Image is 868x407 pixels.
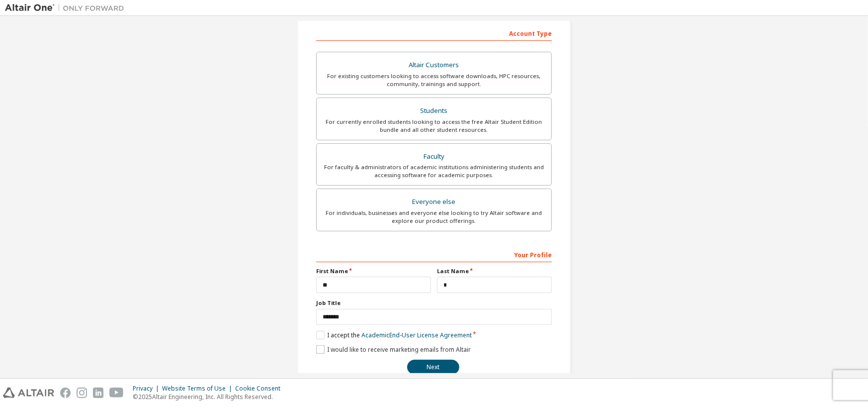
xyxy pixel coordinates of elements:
div: Faculty [323,150,545,164]
div: Cookie Consent [235,385,286,393]
div: For existing customers looking to access software downloads, HPC resources, community, trainings ... [323,72,545,88]
img: facebook.svg [60,388,71,398]
label: First Name [316,267,431,275]
button: Next [407,360,459,375]
img: linkedin.svg [93,388,103,398]
div: Students [323,104,545,118]
img: instagram.svg [77,388,87,398]
a: Academic End-User License Agreement [361,331,472,339]
label: Last Name [437,267,552,275]
label: I accept the [316,331,472,339]
img: Altair One [5,3,129,13]
div: Account Type [316,25,552,41]
div: For individuals, businesses and everyone else looking to try Altair software and explore our prod... [323,209,545,225]
div: Your Profile [316,246,552,262]
div: Everyone else [323,195,545,209]
p: © 2025 Altair Engineering, Inc. All Rights Reserved. [133,393,286,401]
img: youtube.svg [109,388,124,398]
div: For faculty & administrators of academic institutions administering students and accessing softwa... [323,163,545,179]
label: Job Title [316,299,552,307]
div: Altair Customers [323,58,545,72]
div: Website Terms of Use [162,385,235,393]
div: For currently enrolled students looking to access the free Altair Student Edition bundle and all ... [323,118,545,134]
label: I would like to receive marketing emails from Altair [316,345,471,354]
div: Privacy [133,385,162,393]
img: altair_logo.svg [3,388,54,398]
